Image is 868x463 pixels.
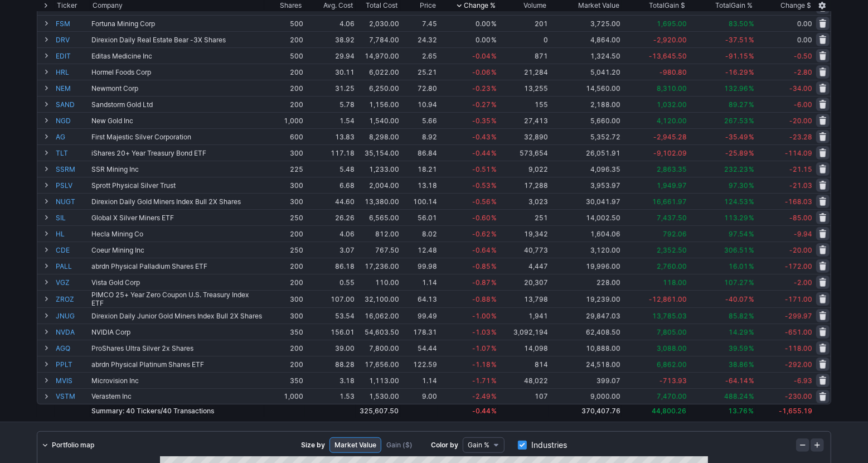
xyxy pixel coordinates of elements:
span: % [749,278,754,287]
td: 600 [264,128,304,144]
span: % [491,328,497,336]
td: 767.50 [356,242,400,258]
td: 500 [264,47,304,64]
button: Data type [463,437,505,453]
td: 107.00 [304,290,356,307]
span: -0.62 [472,230,491,238]
a: FSM [56,16,89,31]
span: 0.00 [797,20,812,28]
span: % [749,149,754,157]
td: 5.66 [400,112,438,128]
span: -16.29 [725,68,748,76]
td: 178.31 [400,324,438,340]
span: -0.87 [472,278,491,287]
td: 99.49 [400,307,438,324]
td: 1,000 [264,112,304,128]
span: Portfolio map [52,440,94,451]
td: 30,041.97 [549,193,622,209]
td: 200 [264,274,304,290]
td: 2,004.00 [356,177,400,193]
span: 14.29 [729,328,748,336]
td: 17,236.00 [356,258,400,274]
td: 200 [264,225,304,242]
a: PSLV [56,177,89,193]
a: Portfolio map [37,437,99,453]
div: PIMCO 25+ Year Zero Coupon U.S. Treasury Index ETF [91,291,263,307]
td: 54,603.50 [356,324,400,340]
td: 1,540.00 [356,112,400,128]
span: 85.82 [729,312,748,320]
span: -85.00 [789,214,812,222]
span: 792.06 [663,230,687,238]
a: Market Value [329,437,381,453]
div: First Majestic Silver Corporation [91,133,263,141]
span: 16,661.97 [652,197,687,206]
a: DRV [56,32,89,47]
span: % [491,262,497,271]
div: Editas Medicine Inc [91,52,263,60]
td: 251 [498,209,549,225]
td: 1,233.00 [356,161,400,177]
td: 3,953.97 [549,177,622,193]
td: 0 [498,31,549,47]
span: -0.51 [472,165,491,173]
td: 225 [264,161,304,177]
td: 300 [264,307,304,324]
td: 40,773 [498,242,549,258]
td: 64.13 [400,290,438,307]
td: 29.94 [304,47,356,64]
span: % [749,20,754,28]
span: -651.00 [785,328,812,336]
td: 155 [498,96,549,112]
td: 228.00 [549,274,622,290]
span: % [749,36,754,44]
td: 8,298.00 [356,128,400,144]
td: 500 [264,15,304,31]
td: 3,120.00 [549,242,622,258]
span: % [749,214,754,222]
span: 1,949.97 [657,181,687,190]
td: 200 [264,258,304,274]
span: % [749,295,754,303]
span: 132.96 [724,84,748,93]
a: HL [56,226,89,242]
span: 124.53 [724,197,748,206]
a: TLT [56,145,89,161]
td: 12.48 [400,242,438,258]
td: 24.32 [400,31,438,47]
span: % [749,230,754,238]
td: 350 [264,324,304,340]
td: 201 [498,15,549,31]
span: -168.03 [785,197,812,206]
span: % [749,328,754,336]
span: % [491,36,497,44]
td: 3,023 [498,193,549,209]
span: % [749,181,754,190]
span: -20.00 [789,246,812,254]
span: 113.29 [724,214,748,222]
span: 8,310.00 [657,84,687,93]
td: 117.18 [304,144,356,161]
td: 27,413 [498,112,549,128]
span: -23.28 [789,133,812,141]
span: -171.00 [785,295,812,303]
td: 100.14 [400,193,438,209]
td: 812.00 [356,225,400,242]
span: -0.43 [472,133,491,141]
td: 86.18 [304,258,356,274]
span: -0.04 [472,52,491,60]
td: 62,408.50 [549,324,622,340]
span: -0.35 [472,117,491,125]
td: 871 [498,47,549,64]
a: SAND [56,97,89,112]
td: 4.06 [304,15,356,31]
span: % [749,117,754,125]
span: 97.54 [729,230,748,238]
span: -25.89 [725,149,748,157]
td: 6.68 [304,177,356,193]
span: % [749,100,754,109]
span: % [749,52,754,60]
a: VGZ [56,274,89,290]
a: AGQ [56,340,89,356]
td: 1.54 [304,112,356,128]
